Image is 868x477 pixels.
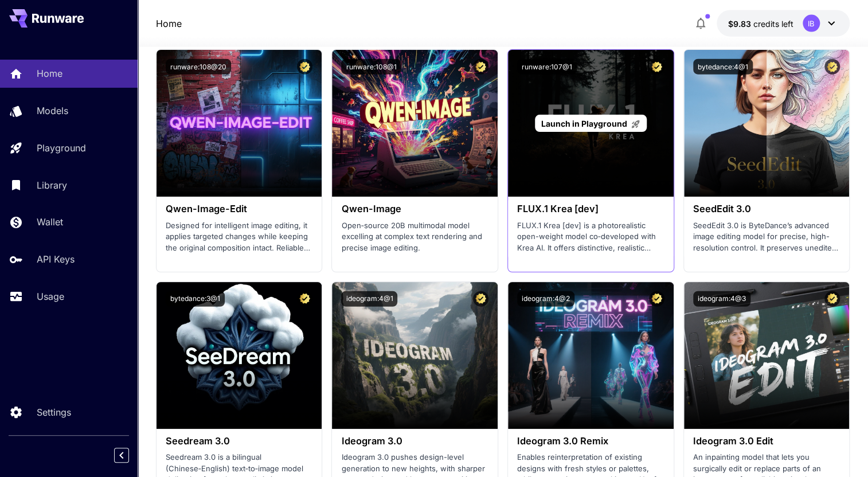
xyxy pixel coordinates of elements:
h3: Ideogram 3.0 Remix [517,436,664,447]
div: Collapse sidebar [123,445,138,466]
a: Home [156,17,182,30]
p: API Keys [37,252,75,266]
p: FLUX.1 Krea [dev] is a photorealistic open-weight model co‑developed with Krea AI. It offers dist... [517,220,664,254]
button: bytedance:3@1 [166,291,225,307]
span: credits left [753,19,793,29]
h3: SeedEdit 3.0 [693,204,840,214]
button: Certified Model – Vetted for best performance and includes a commercial license. [473,291,488,307]
img: alt [332,50,498,197]
p: Settings [37,405,71,419]
p: SeedEdit 3.0 is ByteDance’s advanced image editing model for precise, high-resolution control. It... [693,220,840,254]
h3: Qwen-Image [341,204,488,214]
h3: FLUX.1 Krea [dev] [517,204,664,214]
p: Models [37,104,68,118]
button: Certified Model – Vetted for best performance and includes a commercial license. [473,59,488,75]
img: alt [684,50,850,197]
h3: Seedream 3.0 [166,436,313,447]
p: Open‑source 20B multimodal model excelling at complex text rendering and precise image editing. [341,220,488,254]
button: $9.83172IB [717,10,850,37]
div: $9.83172 [728,18,793,30]
h3: Qwen-Image-Edit [166,204,313,214]
button: Certified Model – Vetted for best performance and includes a commercial license. [824,291,840,307]
button: Certified Model – Vetted for best performance and includes a commercial license. [649,59,664,75]
button: runware:108@20 [166,59,231,75]
button: ideogram:4@1 [341,291,397,307]
span: $9.83 [728,19,753,29]
button: ideogram:4@2 [517,291,574,307]
nav: breadcrumb [156,17,182,30]
p: Designed for intelligent image editing, it applies targeted changes while keeping the original co... [166,220,313,254]
button: Certified Model – Vetted for best performance and includes a commercial license. [297,59,312,75]
button: runware:107@1 [517,59,577,75]
img: alt [157,282,322,429]
h3: Ideogram 3.0 Edit [693,436,840,447]
img: alt [332,282,498,429]
h3: Ideogram 3.0 [341,436,488,447]
button: Certified Model – Vetted for best performance and includes a commercial license. [824,59,840,75]
div: IB [803,15,820,32]
p: Usage [37,290,64,303]
a: Launch in Playground [535,115,647,132]
img: alt [157,50,322,197]
button: ideogram:4@3 [693,291,750,307]
p: Library [37,178,67,192]
span: Launch in Playground [541,119,627,128]
p: Playground [37,141,86,155]
button: bytedance:4@1 [693,59,753,75]
p: Home [37,67,62,80]
img: alt [508,282,674,429]
button: runware:108@1 [341,59,401,75]
img: alt [684,282,850,429]
button: Certified Model – Vetted for best performance and includes a commercial license. [649,291,664,307]
button: Collapse sidebar [114,448,129,463]
button: Certified Model – Vetted for best performance and includes a commercial license. [297,291,312,307]
p: Wallet [37,215,63,229]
